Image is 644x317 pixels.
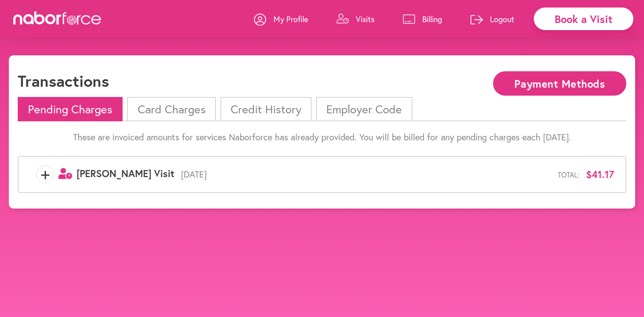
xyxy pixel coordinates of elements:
[470,6,514,32] a: Logout
[220,97,312,121] li: Credit History
[558,170,579,179] span: Total:
[403,6,442,32] a: Billing
[336,6,374,32] a: Visits
[493,71,626,96] button: Payment Methods
[493,78,626,87] a: Payment Methods
[18,71,109,90] h1: Transactions
[534,8,633,30] div: Book a Visit
[422,14,442,24] p: Billing
[274,14,308,24] p: My Profile
[254,6,308,32] a: My Profile
[490,14,514,24] p: Logout
[586,169,614,180] span: $41.17
[18,97,123,121] li: Pending Charges
[37,166,54,183] span: +
[356,14,374,24] p: Visits
[127,97,216,121] li: Card Charges
[77,167,174,180] span: [PERSON_NAME] Visit
[174,169,558,180] span: [DATE]
[18,132,626,143] p: These are invoiced amounts for services Naborforce has already provided. You will be billed for a...
[316,97,412,121] li: Employer Code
